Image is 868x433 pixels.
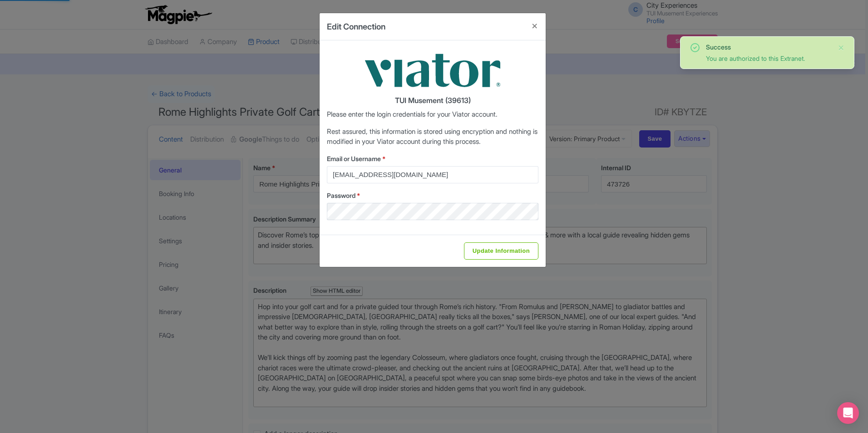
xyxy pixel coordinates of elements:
h4: TUI Musement (39613) [327,97,538,105]
input: Update Information [464,242,538,260]
h4: Edit Connection [327,20,385,33]
div: You are authorized to this Extranet. [706,54,830,63]
p: Please enter the login credentials for your Viator account. [327,109,538,120]
div: Open Intercom Messenger [837,402,859,424]
img: viator-9033d3fb01e0b80761764065a76b653a.png [365,48,501,93]
span: Email or Username [327,155,381,162]
button: Close [838,42,845,53]
p: Rest assured, this information is stored using encryption and nothing is modified in your Viator ... [327,127,538,147]
span: Password [327,192,355,199]
div: Success [706,42,830,52]
button: Close [524,13,546,39]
